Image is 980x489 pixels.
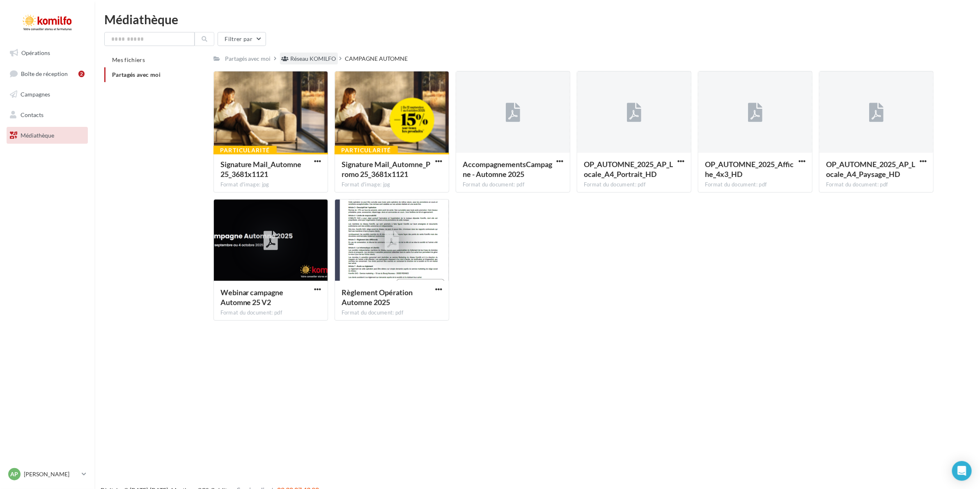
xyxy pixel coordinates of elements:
[78,71,85,77] div: 2
[24,470,78,478] p: [PERSON_NAME]
[11,470,18,478] span: AP
[342,288,413,307] span: Règlement Opération Automne 2025
[21,49,50,56] span: Opérations
[213,146,277,155] div: Particularité
[21,131,54,138] span: Médiathèque
[5,86,90,103] a: Campagnes
[342,160,430,179] span: Signature Mail_Automne_Promo 25_3681x1121
[5,106,90,124] a: Contacts
[5,44,90,62] a: Opérations
[225,55,271,63] div: Partagés avec moi
[705,160,794,179] span: OP_AUTOMNE_2025_Affiche_4x3_HD
[21,111,44,118] span: Contacts
[952,461,972,481] div: Open Intercom Messenger
[463,160,552,179] span: AccompagnementsCampagne - Automne 2025
[21,70,68,77] span: Boîte de réception
[463,181,563,188] div: Format du document: pdf
[342,181,442,188] div: Format d'image: jpg
[584,181,684,188] div: Format du document: pdf
[21,91,50,98] span: Campagnes
[345,55,408,63] div: CAMPAGNE AUTOMNE
[335,146,398,155] div: Particularité
[104,13,970,25] div: Médiathèque
[220,288,284,307] span: Webinar campagne Automne 25 V2
[112,71,161,78] span: Partagés avec moi
[112,56,145,63] span: Mes fichiers
[220,181,321,188] div: Format d'image: jpg
[220,160,302,179] span: Signature Mail_Automne 25_3681x1121
[218,32,266,46] button: Filtrer par
[826,181,927,188] div: Format du document: pdf
[5,127,90,144] a: Médiathèque
[291,55,336,63] div: Réseau KOMILFO
[7,466,88,482] a: AP [PERSON_NAME]
[5,65,90,83] a: Boîte de réception2
[342,309,442,317] div: Format du document: pdf
[826,160,915,179] span: OP_AUTOMNE_2025_AP_Locale_A4_Paysage_HD
[705,181,806,188] div: Format du document: pdf
[220,309,321,317] div: Format du document: pdf
[584,160,673,179] span: OP_AUTOMNE_2025_AP_Locale_A4_Portrait_HD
